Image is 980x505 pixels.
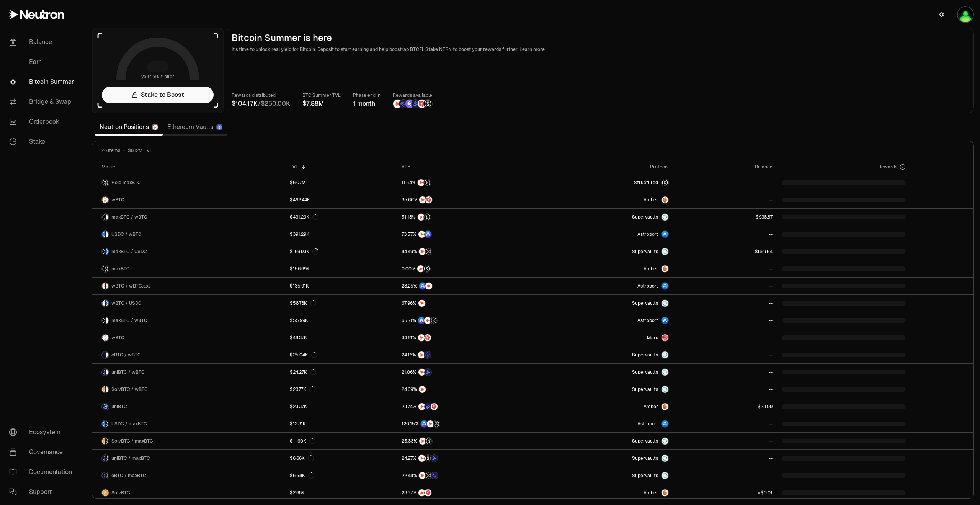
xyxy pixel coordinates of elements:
[418,214,425,221] img: NTRN
[418,300,425,307] img: NTRN
[418,351,425,358] img: NTRN
[673,450,777,467] a: --
[538,415,673,432] a: Astroport
[419,196,426,203] img: NTRN
[402,213,533,221] button: NTRNStructured Points
[673,191,777,208] a: --
[402,420,533,428] button: ASTRONTRNStructured Points
[661,351,668,358] img: Supervaults
[92,278,285,294] a: wBTC LogowBTC.axl LogowBTC / wBTC.axl
[397,346,538,363] a: NTRNEtherFi Points
[285,415,397,432] a: $13.31K
[632,386,658,392] span: Supervaults
[538,433,673,449] a: SupervaultsSupervaults
[102,179,109,186] img: maxBTC Logo
[102,214,105,221] img: maxBTC Logo
[290,300,316,306] div: $58.73K
[92,226,285,243] a: USDC LogowBTC LogoUSDC / wBTC
[290,266,310,272] div: $156.69K
[397,398,538,415] a: NTRNBedrock DiamondsMars Fragments
[397,415,538,432] a: ASTRONTRNStructured Points
[397,209,538,226] a: NTRNStructured Points
[128,147,152,154] span: $8.12M TVL
[285,484,397,501] a: $2.68K
[673,329,777,346] a: --
[92,243,285,260] a: maxBTC LogoUSDC LogomaxBTC / USDC
[402,230,533,238] button: NTRNASTRO
[102,334,109,341] img: wBTC Logo
[632,369,658,375] span: Supervaults
[425,489,431,496] img: Mars Fragments
[433,420,440,427] img: Structured Points
[92,295,285,312] a: wBTC LogoUSDC LogowBTC / USDC
[290,335,307,341] div: $49.37K
[92,415,285,432] a: USDC LogomaxBTC LogoUSDC / maxBTC
[102,489,109,496] img: SolvBTC Logo
[285,260,397,277] a: $156.69K
[661,300,668,307] img: Supervaults
[425,283,432,289] img: NTRN
[101,164,281,170] div: Market
[538,260,673,277] a: AmberAmber
[106,283,109,289] img: wBTC.axl Logo
[538,191,673,208] a: AmberAmber
[102,455,105,462] img: uniBTC Logo
[92,191,285,208] a: wBTC LogowBTC
[418,455,425,462] img: NTRN
[92,433,285,449] a: SolvBTC LogomaxBTC LogoSolvBTC / maxBTC
[92,329,285,346] a: wBTC LogowBTC
[637,231,658,237] span: Astroport
[538,467,673,484] a: SupervaultsSupervaults
[402,368,533,376] button: NTRNBedrock Diamonds
[290,369,316,375] div: $24.27K
[101,147,120,154] span: 26 items
[353,99,381,108] div: 1 month
[111,352,141,358] span: eBTC / wBTC
[419,472,426,479] img: NTRN
[402,437,533,445] button: NTRNStructured Points
[538,329,673,346] a: Mars
[92,260,285,277] a: maxBTC LogomaxBTC
[425,231,431,238] img: ASTRO
[402,386,533,393] button: NTRN
[111,283,150,289] span: wBTC / wBTC.axl
[419,386,426,393] img: NTRN
[3,112,83,132] a: Orderbook
[285,278,397,294] a: $135.91K
[397,278,538,294] a: ASTRONTRN
[92,398,285,415] a: uniBTC LogouniBTC
[92,346,285,363] a: eBTC LogowBTC LogoeBTC / wBTC
[419,438,426,445] img: NTRN
[402,472,533,479] button: NTRNStructured PointsEtherFi Points
[285,398,397,415] a: $23.37K
[285,329,397,346] a: $49.37K
[538,346,673,363] a: SupervaultsSupervaults
[402,454,533,462] button: NTRNStructured PointsBedrock Diamonds
[538,295,673,312] a: SupervaultsSupervaults
[290,438,315,444] div: $11.60K
[290,248,318,255] div: $169.93K
[163,119,227,135] a: Ethereum Vaults
[290,164,392,170] div: TVL
[421,420,428,427] img: ASTRO
[402,403,533,410] button: NTRNBedrock DiamondsMars Fragments
[111,438,153,444] span: SolvBTC / maxBTC
[285,243,397,260] a: $169.93K
[92,209,285,226] a: maxBTC LogowBTC LogomaxBTC / wBTC
[419,283,426,289] img: ASTRO
[285,191,397,208] a: $462.44K
[393,100,402,108] img: NTRN
[232,92,290,99] p: Rewards distributed
[958,7,973,22] img: New Main
[285,312,397,329] a: $55.99K
[3,462,83,482] a: Documentation
[430,317,437,324] img: Structured Points
[538,226,673,243] a: Astroport
[153,125,158,130] img: Neutron Logo
[111,386,148,392] span: SolvBTC / wBTC
[3,92,83,112] a: Bridge & Swap
[111,421,147,427] span: USDC / maxBTC
[106,472,109,479] img: maxBTC Logo
[92,312,285,329] a: maxBTC LogowBTC LogomaxBTC / wBTC
[418,369,425,376] img: NTRN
